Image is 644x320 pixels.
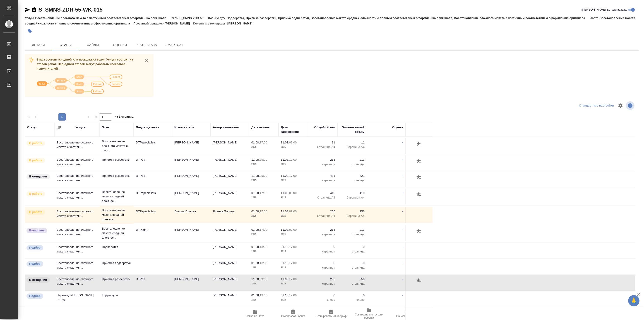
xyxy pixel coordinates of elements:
[415,191,423,199] button: Добавить оценку
[353,313,385,319] span: Ссылка на инструкции верстки
[35,16,170,20] p: Восстановление сложного макета с частичным соответствием оформлению оригинала
[281,178,306,183] p: 2025
[260,293,267,297] p: 13:08
[340,178,365,183] p: страница
[251,298,276,302] p: 2025
[29,294,41,298] p: Подбор
[251,277,260,281] p: 11.08,
[102,139,131,153] p: Восстановление сложного макета с част...
[281,141,289,144] p: 11.08,
[281,158,289,161] p: 11.08,
[54,275,100,291] td: Восстановление сложного макета с частичн...
[289,245,297,249] p: 17:00
[251,232,276,237] p: 2025
[102,174,131,178] p: Приемка разверстки
[340,125,365,134] div: Оплачиваемый объем
[172,155,211,171] td: [PERSON_NAME]
[55,42,77,48] span: Этапы
[402,191,403,195] a: -
[578,102,615,109] div: split button
[115,114,134,121] span: из 1 страниц
[134,171,172,187] td: DTPqa
[281,315,305,318] span: Скопировать бриф
[310,249,335,254] p: страница
[134,275,172,291] td: DTPqa
[415,277,423,285] button: Добавить оценку
[29,245,41,250] p: Подбор
[340,145,365,149] p: Страница А4
[315,315,346,318] span: Скопировать мини-бриф
[340,214,365,218] p: Страница А4
[27,125,37,130] div: Статус
[415,140,423,148] button: Добавить оценку
[260,245,267,249] p: 13:08
[289,277,297,281] p: 17:00
[211,275,249,291] td: [PERSON_NAME]
[340,277,365,281] p: 256
[281,281,306,286] p: 2025
[246,315,264,318] span: Папка на Drive
[402,277,403,281] a: -
[172,275,211,291] td: [PERSON_NAME]
[31,7,37,12] button: Скопировать ссылку
[281,125,306,134] div: Дата завершения
[281,232,306,237] p: 2025
[310,261,335,265] p: 0
[143,57,150,64] button: close
[213,125,239,130] div: Автор изменения
[281,145,306,149] p: 2025
[281,191,289,195] p: 11.08,
[54,189,100,204] td: Восстановление сложного макета с частичн...
[340,232,365,237] p: страница
[260,158,267,161] p: 09:00
[310,265,335,270] p: страница
[251,178,276,183] p: 2025
[260,228,267,231] p: 17:00
[402,261,403,265] a: -
[340,265,365,270] p: страница
[251,228,260,231] p: 01.08,
[340,298,365,302] p: слово
[281,277,289,281] p: 11.08,
[281,162,306,167] p: 2025
[310,214,335,218] p: Страница А4
[170,16,180,20] p: Заказ:
[281,195,306,200] p: 2025
[133,22,165,25] p: Проектный менеджер
[260,210,267,213] p: 17:00
[136,42,158,48] span: Чат заказа
[340,162,365,167] p: страница
[582,7,627,12] span: [PERSON_NAME] детали заказа
[174,125,194,130] div: Исполнитель
[340,195,365,200] p: Страница А4
[172,138,211,154] td: [PERSON_NAME]
[281,261,289,265] p: 01.10,
[251,195,276,200] p: 2025
[102,277,131,281] p: Приемка разверстки
[289,210,297,213] p: 09:00
[165,22,193,25] p: [PERSON_NAME]
[615,100,626,111] span: Настроить таблицу
[54,225,100,241] td: Восстановление сложного макета с частичн...
[207,16,227,20] p: Этапы услуги
[251,210,260,213] p: 01.08,
[260,141,267,144] p: 17:00
[57,125,61,130] button: Сгруппировать
[310,298,335,302] p: слово
[402,210,403,213] a: -
[134,138,172,154] td: DTPspecialists
[260,277,267,281] p: 09:00
[310,209,335,214] p: 256
[289,293,297,297] p: 17:00
[310,174,335,178] p: 421
[251,125,269,130] div: Дата начала
[251,293,260,297] p: 01.08,
[172,225,211,241] td: [PERSON_NAME]
[396,315,418,318] span: Обновить файлы
[310,162,335,167] p: страница
[211,259,249,274] td: [PERSON_NAME]
[211,189,249,204] td: [PERSON_NAME]
[38,7,103,13] a: S_SMNS-ZDR-55-WK-015
[281,249,306,254] p: 2025
[281,174,289,177] p: 11.08,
